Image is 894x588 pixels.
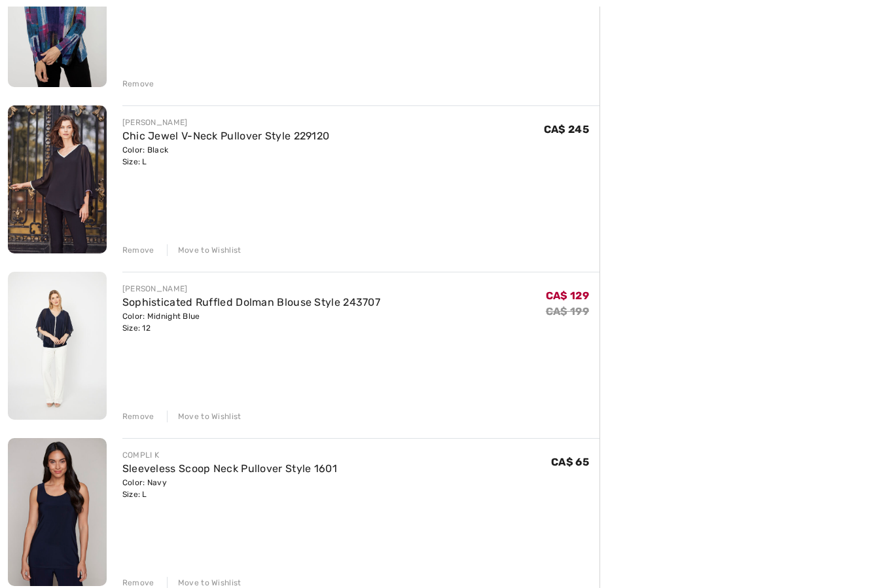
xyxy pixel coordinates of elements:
div: COMPLI K [122,449,337,461]
div: [PERSON_NAME] [122,283,380,295]
s: CA$ 199 [546,305,589,318]
div: [PERSON_NAME] [122,117,330,128]
div: Color: Navy Size: L [122,477,337,500]
a: Sleeveless Scoop Neck Pullover Style 1601 [122,462,337,475]
a: Chic Jewel V-Neck Pullover Style 229120 [122,130,330,142]
img: Sophisticated Ruffled Dolman Blouse Style 243707 [8,272,107,420]
div: Remove [122,411,154,422]
div: Color: Midnight Blue Size: 12 [122,310,380,334]
img: Chic Jewel V-Neck Pullover Style 229120 [8,105,107,253]
span: CA$ 65 [551,456,589,468]
a: Sophisticated Ruffled Dolman Blouse Style 243707 [122,296,380,308]
img: Sleeveless Scoop Neck Pullover Style 1601 [8,438,107,586]
div: Remove [122,244,154,256]
div: Remove [122,78,154,90]
div: Move to Wishlist [167,244,241,256]
div: Color: Black Size: L [122,144,330,168]
span: CA$ 129 [546,289,589,302]
span: CA$ 245 [544,123,589,136]
div: Move to Wishlist [167,411,241,422]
